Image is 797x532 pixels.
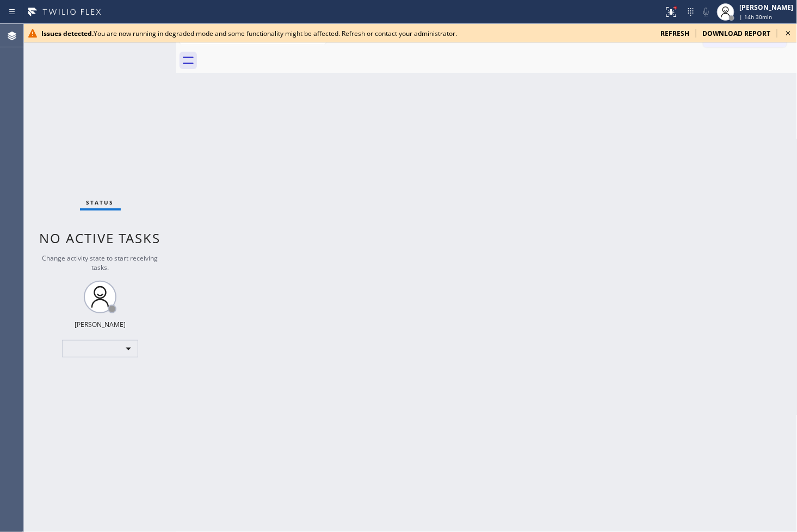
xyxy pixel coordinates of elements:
[42,253,158,272] span: Change activity state to start receiving tasks.
[87,199,114,206] span: Status
[740,13,773,21] span: | 14h 30min
[62,340,138,357] div: ​
[75,320,126,329] div: [PERSON_NAME]
[699,4,714,20] button: Mute
[702,29,771,38] span: download report
[40,229,161,247] span: No active tasks
[41,29,94,38] b: Issues detected.
[660,29,689,38] span: refresh
[41,29,652,38] div: You are now running in degraded mode and some functionality might be affected. Refresh or contact...
[740,3,794,12] div: [PERSON_NAME]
